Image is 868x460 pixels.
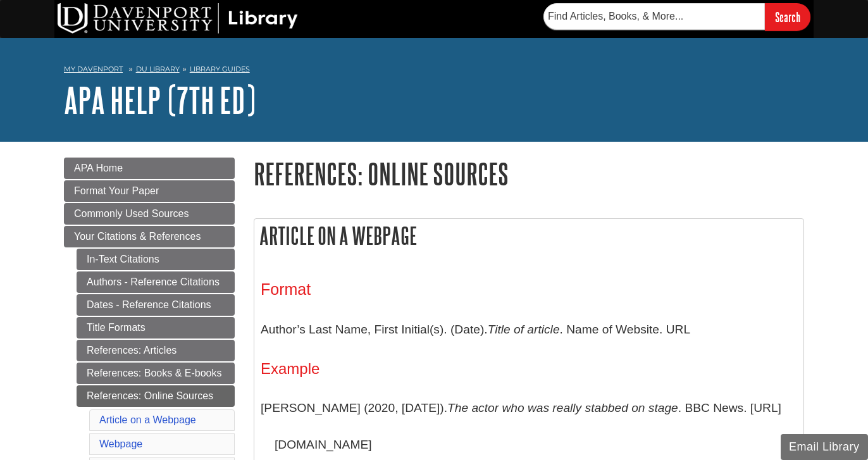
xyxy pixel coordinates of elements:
[77,249,235,270] a: In-Text Citations
[74,163,123,173] span: APA Home
[261,361,797,377] h4: Example
[74,208,189,219] span: Commonly Used Sources
[447,401,678,414] i: The actor who was really stabbed on stage
[136,65,180,73] a: DU Library
[64,61,804,81] nav: breadcrumb
[77,340,235,361] a: References: Articles
[190,65,250,73] a: Library Guides
[64,180,235,202] a: Format Your Paper
[64,203,235,225] a: Commonly Used Sources
[74,231,201,242] span: Your Citations & References
[99,414,196,425] a: Article on a Webpage
[543,3,765,30] input: Find Articles, Books, & More...
[64,80,256,120] a: APA Help (7th Ed)
[77,385,235,407] a: References: Online Sources
[261,280,797,299] h3: Format
[77,271,235,293] a: Authors - Reference Citations
[254,158,804,190] h1: References: Online Sources
[64,64,123,75] a: My Davenport
[77,363,235,384] a: References: Books & E-books
[99,438,142,449] a: Webpage
[261,311,797,348] p: Author’s Last Name, First Initial(s). (Date). . Name of Website. URL
[254,219,803,252] h2: Article on a Webpage
[74,185,159,196] span: Format Your Paper
[58,3,298,34] img: DU Library
[488,323,560,336] i: Title of article
[77,294,235,316] a: Dates - Reference Citations
[77,317,235,339] a: Title Formats
[64,158,235,179] a: APA Home
[543,3,810,30] form: Searches DU Library's articles, books, and more
[64,226,235,247] a: Your Citations & References
[781,434,868,460] button: Email Library
[765,3,810,30] input: Search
